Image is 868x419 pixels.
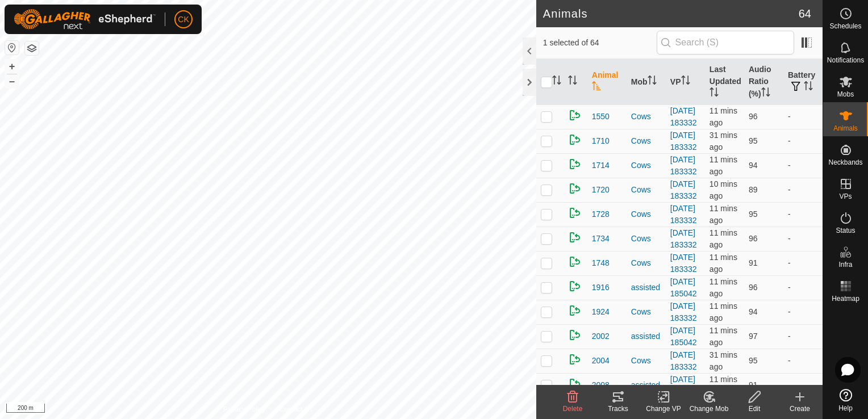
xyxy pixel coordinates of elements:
span: Heatmap [832,295,859,302]
td: - [783,349,823,373]
span: 91 [749,258,758,267]
td: - [783,227,823,251]
span: 16 Aug 2025, 7:03 pm [710,350,737,371]
a: [DATE] 183332 [670,350,697,371]
img: returning on [568,377,582,391]
span: 95 [749,356,758,365]
td: - [783,202,823,227]
a: [DATE] 183332 [670,106,697,127]
span: 16 Aug 2025, 7:25 pm [710,179,737,200]
div: Cows [631,184,661,196]
img: returning on [568,157,582,171]
img: returning on [568,182,582,195]
a: Contact Us [279,404,313,414]
span: Notifications [827,57,864,64]
span: 2002 [592,330,610,342]
button: Reset Map [5,41,19,55]
span: 96 [749,234,758,243]
span: 1916 [592,282,610,294]
td: - [783,324,823,349]
span: 16 Aug 2025, 7:23 pm [710,155,737,176]
a: [DATE] 183332 [670,253,697,274]
span: 16 Aug 2025, 7:04 pm [710,131,737,152]
div: Change VP [641,404,686,414]
span: 1 selected of 64 [543,37,657,49]
p-sorticon: Activate to sort [568,77,577,86]
div: Edit [732,404,777,414]
button: – [5,74,19,88]
th: Mob [627,59,666,105]
span: 16 Aug 2025, 7:24 pm [710,301,737,322]
p-sorticon: Activate to sort [592,83,601,92]
span: 2008 [592,379,610,391]
span: Delete [563,405,583,413]
td: - [783,373,823,397]
div: Cows [631,306,661,318]
span: 97 [749,332,758,341]
span: 91 [749,380,758,389]
img: returning on [568,328,582,342]
span: 96 [749,283,758,292]
span: 16 Aug 2025, 7:24 pm [710,228,737,249]
td: - [783,104,823,129]
span: 1728 [592,208,610,220]
img: returning on [568,279,582,293]
a: Privacy Policy [223,404,266,414]
div: Cows [631,208,661,220]
span: 1550 [592,111,610,123]
img: returning on [568,206,582,220]
span: 64 [799,5,811,22]
span: Schedules [829,23,861,30]
span: Neckbands [828,159,862,166]
span: 1714 [592,160,610,171]
img: returning on [568,353,582,366]
img: returning on [568,255,582,269]
a: [DATE] 185042 [670,375,697,396]
span: Mobs [837,91,854,98]
p-sorticon: Activate to sort [681,77,690,86]
span: 16 Aug 2025, 7:24 pm [710,253,737,274]
button: + [5,60,19,73]
img: Gallagher Logo [14,9,156,30]
div: Change Mob [686,404,732,414]
span: Status [836,227,855,234]
span: VPs [839,193,852,200]
div: Create [777,404,823,414]
span: 1734 [592,233,610,245]
span: 94 [749,307,758,316]
th: Last Updated [705,59,744,105]
div: Cows [631,257,661,269]
span: 94 [749,161,758,170]
span: CK [178,14,189,26]
h2: Animals [543,7,799,20]
span: 1710 [592,135,610,147]
a: [DATE] 183332 [670,204,697,225]
p-sorticon: Activate to sort [761,89,770,98]
a: [DATE] 185042 [670,326,697,347]
input: Search (S) [657,31,794,55]
span: 89 [749,185,758,194]
span: 95 [749,209,758,219]
span: Help [838,405,853,412]
span: 16 Aug 2025, 7:23 pm [710,375,737,396]
img: returning on [568,231,582,244]
img: returning on [568,304,582,317]
a: [DATE] 183332 [670,179,697,200]
img: returning on [568,108,582,122]
th: Audio Ratio (%) [744,59,783,105]
a: [DATE] 183332 [670,228,697,249]
span: 16 Aug 2025, 7:23 pm [710,277,737,298]
td: - [783,129,823,153]
span: 16 Aug 2025, 7:23 pm [710,326,737,347]
span: 1720 [592,184,610,196]
div: Tracks [595,404,641,414]
p-sorticon: Activate to sort [552,77,561,86]
div: Cows [631,135,661,147]
span: 1924 [592,306,610,318]
div: assisted [631,379,661,391]
span: Infra [838,261,852,268]
span: 96 [749,112,758,121]
button: Map Layers [25,41,39,55]
span: 16 Aug 2025, 7:23 pm [710,204,737,225]
span: 1748 [592,257,610,269]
